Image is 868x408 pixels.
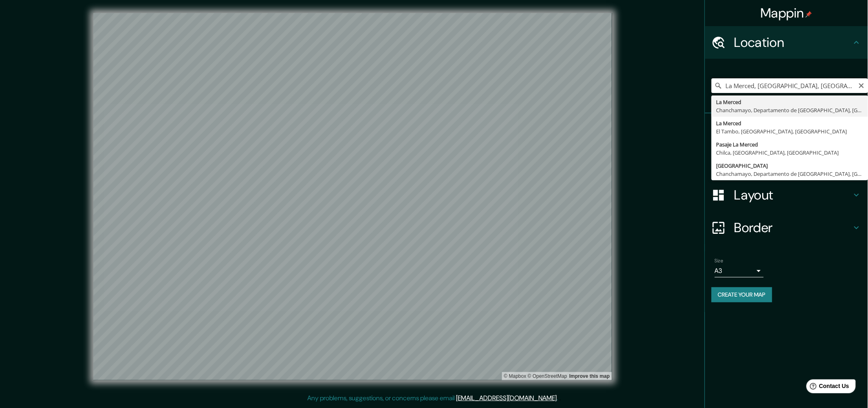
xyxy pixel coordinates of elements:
[559,393,561,403] div: .
[795,376,859,399] iframe: Help widget launcher
[705,179,868,211] div: Layout
[734,34,852,51] h4: Location
[716,98,863,106] div: La Merced
[716,119,863,127] div: La Merced
[761,5,813,21] h4: Mappin
[715,264,764,277] div: A3
[716,149,863,157] div: Chilca, [GEOGRAPHIC_DATA], [GEOGRAPHIC_DATA]
[558,393,559,403] div: .
[806,11,812,18] img: pin-icon.png
[716,170,863,178] div: Chanchamayo, Departamento de [GEOGRAPHIC_DATA], [GEOGRAPHIC_DATA]
[715,257,723,264] label: Size
[705,26,868,59] div: Location
[705,113,868,146] div: Pins
[569,373,610,379] a: Map feedback
[716,162,863,170] div: [GEOGRAPHIC_DATA]
[504,373,527,379] a: Mapbox
[716,140,863,149] div: Pasaje La Merced
[705,146,868,179] div: Style
[712,78,868,93] input: Pick your city or area
[858,81,865,89] button: Clear
[716,127,863,135] div: El Tambo, [GEOGRAPHIC_DATA], [GEOGRAPHIC_DATA]
[456,394,557,402] a: [EMAIL_ADDRESS][DOMAIN_NAME]
[705,211,868,244] div: Border
[528,373,567,379] a: OpenStreetMap
[734,220,852,236] h4: Border
[734,187,852,203] h4: Layout
[307,393,558,403] p: Any problems, suggestions, or concerns please email .
[712,287,772,302] button: Create your map
[716,106,863,114] div: Chanchamayo, Departamento de [GEOGRAPHIC_DATA], [GEOGRAPHIC_DATA]
[93,13,612,380] canvas: Map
